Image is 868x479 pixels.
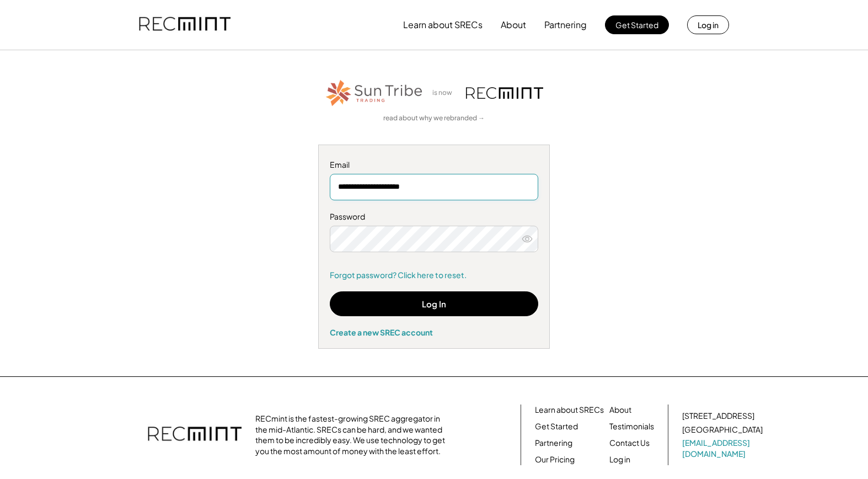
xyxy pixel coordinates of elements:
[535,438,572,449] a: Partnering
[330,211,538,222] div: Password
[430,88,460,98] div: is now
[330,327,538,337] div: Create a new SREC account
[535,405,604,416] a: Learn about SRECs
[535,421,578,432] a: Get Started
[609,421,654,432] a: Testimonials
[609,405,631,416] a: About
[139,6,231,44] img: recmint-logotype%403x.png
[682,438,765,459] a: [EMAIL_ADDRESS][DOMAIN_NAME]
[682,424,763,435] div: [GEOGRAPHIC_DATA]
[255,413,451,456] div: RECmint is the fastest-growing SREC aggregator in the mid-Atlantic. SRECs can be hard, and we wan...
[687,15,729,34] button: Log in
[501,14,526,36] button: About
[383,114,485,123] a: read about why we rebranded →
[466,87,543,99] img: recmint-logotype%403x.png
[330,291,538,316] button: Log In
[330,159,538,171] div: Email
[609,454,630,465] a: Log in
[403,14,483,36] button: Learn about SRECs
[609,438,650,449] a: Contact Us
[148,416,242,454] img: recmint-logotype%403x.png
[544,14,587,36] button: Partnering
[605,15,669,34] button: Get Started
[535,454,575,465] a: Our Pricing
[330,270,538,281] a: Forgot password? Click here to reset.
[682,411,754,422] div: [STREET_ADDRESS]
[325,78,424,108] img: STT_Horizontal_Logo%2B-%2BColor.png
